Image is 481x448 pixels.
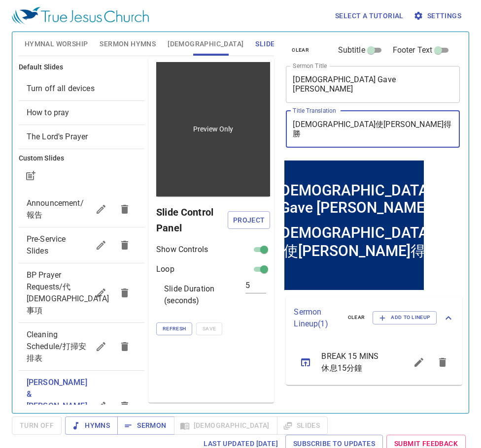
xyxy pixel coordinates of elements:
[19,192,144,227] div: Announcement/報告
[27,270,109,315] span: BP Prayer Requests/代禱事項
[236,214,262,226] span: Project
[156,263,174,275] p: Loop
[164,283,241,307] p: Slide Duration (seconds)
[156,204,228,236] h6: Slide Control Panel
[19,101,144,125] div: How to pray
[228,211,270,229] button: Project
[286,44,315,56] button: clear
[373,311,437,324] button: Add to Lineup
[19,125,144,149] div: The Lord's Prayer
[282,158,426,292] iframe: from-child
[19,323,144,370] div: Cleaning Schedule/打掃安排表
[338,44,365,56] span: Subtitle
[379,313,430,322] span: Add to Lineup
[286,296,462,340] div: Sermon Lineup(1)clearAdd to Lineup
[65,416,118,435] button: Hymns
[73,419,110,432] span: Hymns
[19,227,144,263] div: Pre-Service Slides
[156,322,192,335] button: Refresh
[193,124,234,134] p: Preview Only
[12,7,149,25] img: True Jesus Church
[117,416,174,435] button: Sermon
[27,84,95,93] span: [object Object]
[292,46,309,55] span: clear
[393,44,433,56] span: Footer Text
[294,306,340,330] p: Sermon Lineup ( 1 )
[293,75,453,94] textarea: [DEMOGRAPHIC_DATA] Gave [PERSON_NAME]
[27,330,87,363] span: Cleaning Schedule/打掃安排表
[27,378,87,434] span: Margaret & Shawn reception slideshow
[19,77,144,100] div: Turn off all devices
[156,244,208,256] p: Show Controls
[19,153,144,164] h6: Custom Slides
[412,7,465,25] button: Settings
[27,132,88,141] span: [object Object]
[27,198,84,220] span: Announcement/報告
[27,108,69,117] span: [object Object]
[27,234,66,256] span: Pre-Service Slides
[415,10,461,22] span: Settings
[19,62,144,73] h6: Default Slides
[286,340,462,385] ul: sermon lineup list
[331,7,408,25] button: Select a tutorial
[25,38,88,50] span: Hymnal Worship
[348,313,365,322] span: clear
[335,10,404,22] span: Select a tutorial
[342,312,371,323] button: clear
[255,38,278,50] span: Slides
[293,120,453,138] textarea: [DEMOGRAPHIC_DATA]使[PERSON_NAME]得勝
[100,38,156,50] span: Sermon Hymns
[19,263,144,322] div: BP Prayer Requests/代[DEMOGRAPHIC_DATA]事項
[125,419,166,432] span: Sermon
[19,371,144,442] div: [PERSON_NAME] & [PERSON_NAME] reception slideshow
[168,38,243,50] span: [DEMOGRAPHIC_DATA]
[163,324,186,333] span: Refresh
[321,351,383,374] span: BREAK 15 MINS 休息15分鐘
